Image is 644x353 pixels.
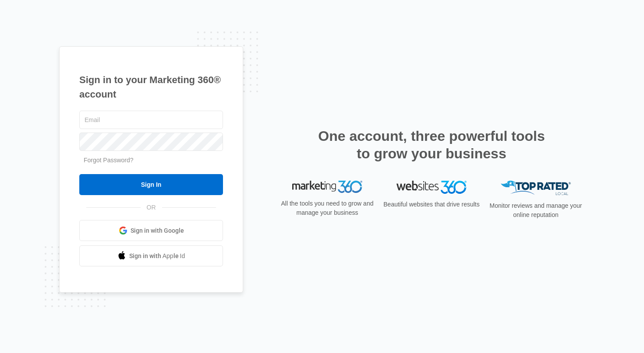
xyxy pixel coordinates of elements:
[396,181,467,193] img: Websites 360
[129,252,185,261] span: Sign in with Apple Id
[79,245,223,266] a: Sign in with Apple Id
[315,127,548,162] h2: One account, three powerful tools to grow your business
[501,181,571,195] img: Top Rated Local
[79,220,223,241] a: Sign in with Google
[79,111,223,129] input: Email
[84,157,134,164] a: Forgot Password?
[382,200,481,209] p: Beautiful websites that drive results
[79,174,223,195] input: Sign In
[131,226,184,235] span: Sign in with Google
[292,181,362,193] img: Marketing 360
[141,203,162,212] span: OR
[487,201,585,220] p: Monitor reviews and manage your online reputation
[79,73,223,101] h1: Sign in to your Marketing 360® account
[278,199,376,217] p: All the tools you need to grow and manage your business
